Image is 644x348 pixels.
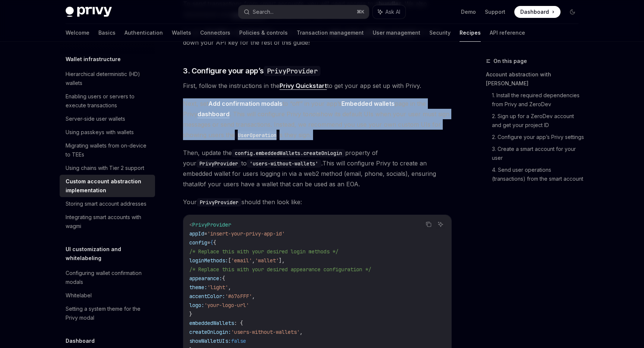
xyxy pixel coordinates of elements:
[252,257,255,264] span: ,
[189,230,204,237] span: appId
[424,219,433,229] button: Copy the contents from the code block
[280,82,327,89] strong: Privy Quickstart
[207,284,228,291] span: 'light'
[492,131,584,143] a: 2. Configure your app’s Privy settings
[66,199,146,208] div: Storing smart account addresses
[60,67,155,90] a: Hierarchical deterministic (HD) wallets
[239,5,369,19] button: Search...⌘K
[66,269,151,287] div: Configuring wallet confirmation modals
[60,302,155,325] a: Setting a system theme for the Privy modal
[460,24,481,42] a: Recipes
[213,239,216,246] span: {
[66,177,151,195] div: Custom account abstraction implementation
[66,55,121,64] h5: Wallet infrastructure
[514,6,561,18] a: Dashboard
[189,221,192,228] span: <
[60,90,155,112] a: Enabling users or servers to execute transactions
[189,293,225,300] span: accentColor:
[60,266,155,289] a: Configuring wallet confirmation modals
[341,100,395,107] strong: Embedded wallets
[189,275,222,282] span: appearance:
[66,24,89,42] a: Welcome
[231,338,246,344] span: false
[197,198,241,206] code: PrivyProvider
[280,82,327,90] a: Privy Quickstart
[385,8,400,16] span: Ask AI
[172,24,191,42] a: Wallets
[66,213,151,231] div: Integrating smart accounts with wagmi
[492,143,584,164] a: 3. Create a smart account for your user
[66,114,125,123] div: Server-side user wallets
[520,8,549,16] span: Dashboard
[66,128,134,137] div: Using passkeys with wallets
[373,24,420,42] a: User management
[183,66,321,76] span: 3. Configure your app’s
[66,336,95,345] h5: Dashboard
[208,100,282,107] strong: Add confirmation modals
[189,311,192,317] span: }
[309,110,318,118] em: not
[228,257,231,264] span: [
[239,24,288,42] a: Policies & controls
[255,257,279,264] span: 'wallet'
[436,219,445,229] button: Ask AI
[252,293,255,300] span: ,
[492,89,584,110] a: 1. Install the required dependencies from Privy and ZeroDev
[279,257,285,264] span: ],
[189,257,228,264] span: loginMethods:
[207,239,210,246] span: =
[183,80,452,91] span: First, follow the instructions in the to get your app set up with Privy.
[66,7,112,17] img: dark logo
[198,110,230,118] a: dashboard
[189,248,338,255] span: /* Replace this with your desired login methods */
[189,329,231,335] span: createOnLogin:
[189,239,207,246] span: config
[60,175,155,197] a: Custom account abstraction implementation
[192,221,231,228] span: PrivyProvider
[60,126,155,139] a: Using passkeys with wallets
[486,69,584,89] a: Account abstraction with [PERSON_NAME]
[231,257,252,264] span: 'email'
[98,24,116,42] a: Basics
[66,70,151,88] div: Hierarchical deterministic (HD) wallets
[204,230,207,237] span: =
[66,304,151,322] div: Setting a system theme for the Privy modal
[228,284,231,291] span: ,
[66,92,151,110] div: Enabling users or servers to execute transactions
[235,131,280,139] code: UserOperation
[200,24,230,42] a: Connectors
[196,159,241,168] code: PrivyProvider
[194,180,200,188] em: all
[60,289,155,302] a: Whitelabel
[461,8,476,16] a: Demo
[60,139,155,161] a: Migrating wallets from on-device to TEEs
[189,302,204,309] span: logo:
[66,291,92,300] div: Whitelabel
[60,161,155,175] a: Using chains with Tier 2 support
[183,98,452,140] span: Next, set to “off” in your app’s page in the Privy . This will configure Privy to show its defaul...
[492,110,584,131] a: 2. Sign up for a ZeroDev account and get your project ID
[357,9,364,15] span: ⌘ K
[492,164,584,185] a: 4. Send user operations (transactions) from the smart account
[566,6,578,18] button: Toggle dark mode
[210,239,213,246] span: {
[207,230,285,237] span: 'insert-your-privy-app-id'
[225,293,252,300] span: '#676FFF'
[247,159,321,168] code: 'users-without-wallets'
[231,329,300,335] span: 'users-without-wallets'
[189,266,371,273] span: /* Replace this with your desired appearance configuration */
[234,320,243,326] span: : {
[300,329,303,335] span: ,
[60,211,155,233] a: Integrating smart accounts with wagmi
[297,24,364,42] a: Transaction management
[373,5,405,19] button: Ask AI
[429,24,451,42] a: Security
[222,275,225,282] span: {
[253,7,274,16] div: Search...
[183,148,452,189] span: Then, update the property of your to .This will configure Privy to create an embedded wallet for ...
[493,57,527,66] span: On this page
[485,8,505,16] a: Support
[232,149,345,157] code: config.embeddedWallets.createOnLogin
[189,284,207,291] span: theme:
